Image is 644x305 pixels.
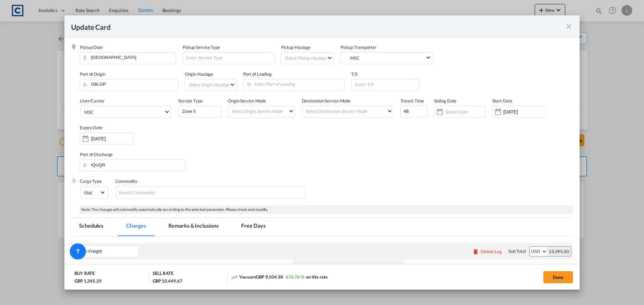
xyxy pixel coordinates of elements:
th: Comments [515,259,546,286]
div: Update Card [71,22,565,30]
input: Select Date [445,109,485,115]
input: Pickup Door [83,53,175,63]
th: Action [546,259,573,286]
label: Expiry Date [80,125,103,130]
md-tab-item: Schedules [71,218,111,236]
md-tab-item: Charges [118,218,154,236]
div: SELL RATE [153,270,173,278]
label: Pickup Door [80,45,103,50]
label: Port of Discharge [80,152,113,157]
input: Enter Service Type [181,106,221,116]
input: 0 [400,105,427,118]
label: Cargo Type [80,178,102,184]
img: cargo.png [71,178,76,183]
label: Port of Loading [243,71,272,77]
label: Pickup Haulage [281,45,311,50]
label: Origin Service Mode [228,98,266,103]
button: Done [543,271,573,283]
md-pagination-wrapper: Use the left and right arrow keys to navigate between tabs [71,218,280,236]
div: 13,495.00 [547,247,571,256]
div: Sub Total [508,248,526,254]
input: Start Date [503,109,546,115]
md-select: Pickup Transporter: MSC [343,53,432,62]
label: T/S [351,71,358,77]
span: 676.76 % [286,274,304,280]
md-tab-item: Free Days [233,218,273,236]
label: Origin Haulage [185,71,213,77]
input: Expiry Date [91,136,133,141]
div: GBP 10,449.67 [153,278,182,284]
input: Enter Port of Loading [247,79,344,89]
input: Enter Port of Origin [83,79,178,89]
md-select: Select Pickup Haulage [284,53,333,63]
input: Search Commodity [118,187,180,198]
span: GBP 9,104.38 [256,274,283,280]
label: Port of Origin [80,71,105,77]
md-icon: icon-trending-up [231,274,237,281]
md-dialog: Update Card Pickup ... [64,15,580,290]
md-select: Select Destination Service Mode [305,106,393,116]
md-select: Select Liner: MSC [80,106,171,118]
label: Service Type [178,98,203,103]
md-select: Select Origin Haulage [188,79,236,90]
md-chips-wrap: Chips container with autocompletion. Enter the text area, type text to search, and then use the u... [116,186,305,199]
div: Delete Leg [481,249,502,254]
div: Note: The charges will not modify automatically according to the selected parameter. Please check... [79,205,573,214]
label: Start Date [492,98,513,103]
md-select: Select Cargo type: FAK [80,186,108,199]
label: Transit Time [400,98,424,103]
label: Pickup Service Type [182,45,220,50]
label: Destination Service Mode [302,98,351,103]
md-icon: icon-delete [472,248,479,255]
label: Sailing Date [434,98,457,103]
input: Leg Name [78,246,139,256]
input: Enter T/S [354,79,419,89]
md-select: Select Origin Service Mode [231,106,295,116]
div: MSC [350,55,360,61]
md-tab-item: Remarks & Inclusions [160,218,226,236]
label: Commodity [115,178,138,184]
div: MSC [84,109,94,115]
button: Delete Leg [472,249,502,254]
input: Enter Port of Discharge [83,160,185,170]
div: BUY RATE [74,270,95,278]
div: Buy Rates [296,263,400,269]
label: Pickup Transporter [340,45,376,50]
div: You earn on this rate [231,274,328,281]
div: GBP 1,345.29 [74,278,103,284]
label: Liner/Carrier [80,98,105,103]
div: FAK [84,190,92,196]
input: Enter Service Type [185,53,274,63]
md-icon: icon-close fg-AAA8AD m-0 pointer [565,22,573,30]
div: Sell Rates [407,263,512,269]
